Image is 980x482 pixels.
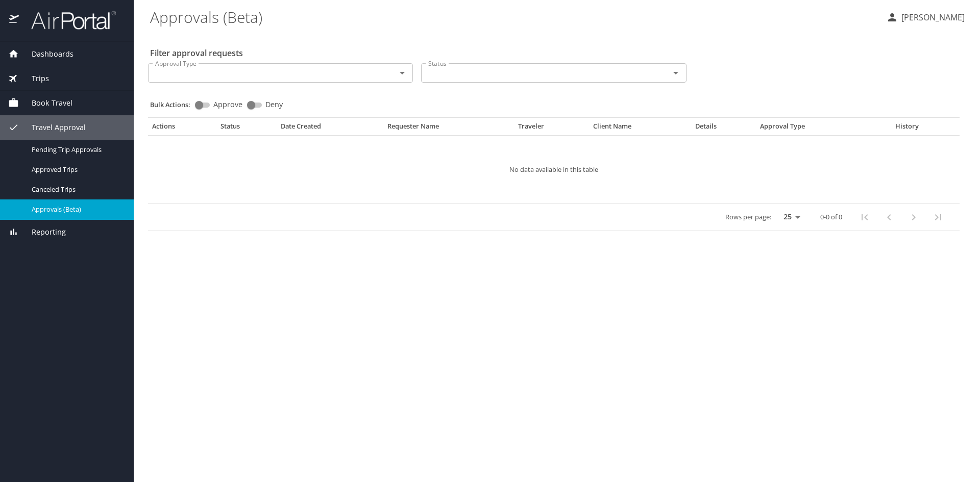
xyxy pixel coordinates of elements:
button: Open [669,66,683,80]
span: Canceled Trips [32,185,121,194]
p: Bulk Actions: [150,100,199,109]
span: Deny [265,101,283,108]
th: Actions [148,122,216,135]
p: 0-0 of 0 [820,214,842,220]
button: Open [395,66,409,80]
select: rows per page [775,210,804,225]
th: Client Name [589,122,691,135]
h1: Approvals (Beta) [150,1,878,33]
span: Travel Approval [19,122,86,133]
p: [PERSON_NAME] [898,11,965,23]
th: Requester Name [383,122,514,135]
span: Approvals (Beta) [32,205,121,214]
span: Pending Trip Approvals [32,145,121,155]
span: Approve [213,101,242,108]
span: Reporting [19,226,66,238]
p: Rows per page: [725,214,771,220]
h2: Filter approval requests [150,45,243,61]
button: [PERSON_NAME] [882,8,969,27]
th: Details [691,122,756,135]
th: Traveler [514,122,589,135]
img: icon-airportal.png [9,10,20,30]
th: Status [216,122,277,135]
table: Approval table [148,122,960,231]
th: Date Created [277,122,383,135]
span: Dashboards [19,48,73,60]
span: Approved Trips [32,165,121,174]
img: airportal-logo.png [20,10,116,30]
span: Book Travel [19,97,72,109]
p: No data available in this table [179,166,929,173]
span: Trips [19,73,49,84]
th: History [872,122,942,135]
th: Approval Type [756,122,872,135]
